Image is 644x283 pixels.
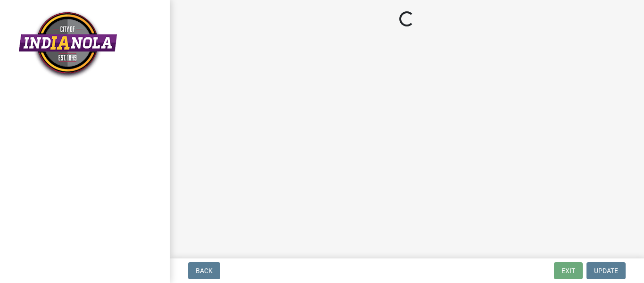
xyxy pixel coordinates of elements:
img: City of Indianola, Iowa [19,10,117,79]
button: Exit [554,262,583,279]
button: Back [188,262,220,279]
span: Update [594,267,618,274]
span: Back [196,267,213,274]
button: Update [586,262,626,279]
